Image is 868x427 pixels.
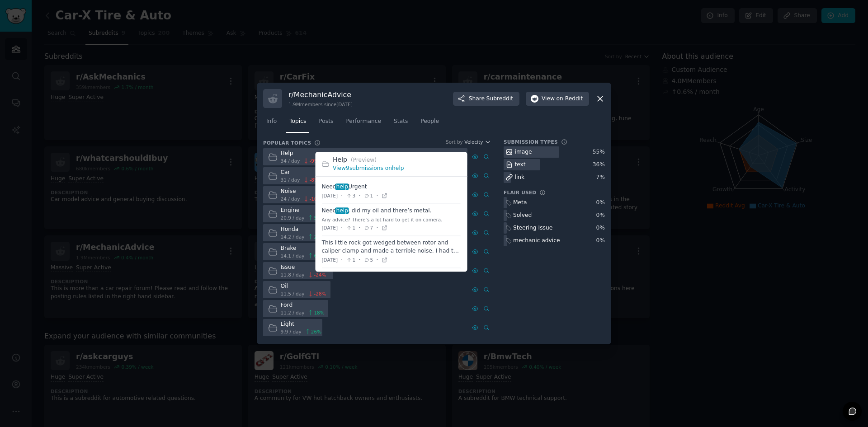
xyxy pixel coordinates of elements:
span: 3 [346,192,355,199]
span: Stats [394,117,408,126]
div: 0 % [596,199,605,207]
div: 55 % [593,148,605,156]
span: · [341,223,343,233]
span: View [542,95,583,103]
a: Info [263,114,280,133]
span: [DATE] [322,225,338,231]
a: Posts [316,114,336,133]
span: 7 [364,225,373,231]
div: Ford [281,301,325,310]
span: -10 % [309,196,321,202]
span: 11.2 / day [281,310,305,316]
span: · [341,191,343,201]
h3: Submission Types [504,139,558,145]
span: 11.8 / day [281,272,305,278]
span: 31 / day [281,177,300,183]
span: Performance [346,117,381,126]
span: 11.5 / day [281,291,305,297]
span: [DATE] [322,257,338,263]
span: 34 / day [281,158,300,164]
span: 1 [346,225,355,231]
div: 7 % [596,174,605,182]
h3: r/ MechanicAdvice [288,90,353,99]
div: Solved [513,211,532,220]
span: 1 [364,192,373,199]
span: · [359,255,360,265]
span: [DATE] [322,192,338,199]
span: Share [469,95,513,103]
div: Light [281,320,322,328]
div: text [515,161,526,169]
span: · [376,191,378,201]
span: Posts [319,117,333,126]
div: Car [281,169,319,177]
a: Topics [286,114,309,133]
div: mechanic advice [513,237,560,245]
span: · [376,255,378,265]
span: on Reddit [557,95,583,103]
a: People [417,114,442,133]
a: Stats [391,114,411,133]
span: -8 % [309,177,318,183]
span: 26 % [311,328,321,335]
span: -28 % [314,291,326,297]
div: Brake [281,244,325,253]
h3: Popular Topics [263,140,311,146]
span: 9.9 / day [281,328,302,335]
span: Subreddit [486,95,513,103]
div: 0 % [596,224,605,232]
div: 0 % [596,237,605,245]
div: image [515,148,532,156]
span: 1 [346,257,355,263]
span: Velocity [464,139,483,145]
div: Steering Issue [513,224,552,232]
span: 5 [364,257,373,263]
div: Issue [281,263,326,272]
span: Topics [289,117,306,126]
span: 14.1 / day [281,253,305,259]
h2: Help [333,155,461,165]
span: People [420,117,439,126]
span: 14.2 / day [281,234,305,240]
span: -9 % [309,158,318,164]
span: · [359,223,360,233]
div: Sort by [446,139,463,145]
span: 18 % [314,310,324,316]
button: ShareSubreddit [453,92,519,106]
span: Info [266,117,277,126]
button: Velocity [464,139,491,145]
div: Any advice? There’s a lot hard to get it on camera. [322,217,443,223]
div: 1.9M members since [DATE] [288,101,353,108]
div: Help [281,150,319,158]
div: Honda [281,225,325,234]
div: 0 % [596,211,605,220]
div: link [515,174,525,182]
a: View9submissions onhelp [333,165,404,172]
div: Engine [281,206,322,215]
span: · [359,191,360,201]
div: Noise [281,188,322,196]
h3: Flair Used [504,189,536,196]
div: Oil [281,282,326,291]
span: (Preview) [351,157,377,164]
div: Meta [513,199,527,207]
span: 24 / day [281,196,300,202]
a: Performance [343,114,384,133]
span: 20.9 / day [281,215,305,221]
span: · [376,223,378,233]
div: 36 % [593,161,605,169]
button: Viewon Reddit [526,92,589,106]
span: · [341,255,343,265]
